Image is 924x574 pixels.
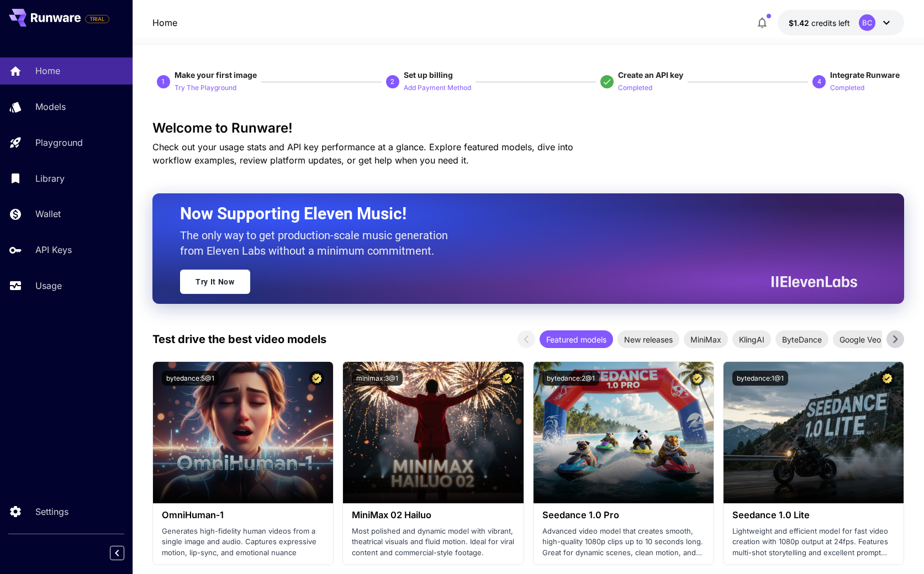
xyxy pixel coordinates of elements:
[724,362,904,503] img: alt
[833,330,888,348] div: Google Veo
[309,371,324,386] button: Certified Model – Vetted for best performance and includes a commercial license.
[732,526,895,559] p: Lightweight and efficient model for fast video creation with 1080p output at 24fps. Features mult...
[175,70,257,80] span: Make your first image
[153,362,333,503] img: alt
[617,334,679,345] span: New releases
[162,371,219,386] button: bytedance:5@1
[684,330,728,348] div: MiniMax
[152,16,177,29] a: Home
[732,330,771,348] div: KlingAI
[180,270,250,294] a: Try It Now
[540,334,613,345] span: Featured models
[85,12,109,25] span: Add your payment card to enable full platform functionality.
[817,77,821,87] p: 4
[830,81,864,94] button: Completed
[152,331,326,347] p: Test drive the best video models
[732,334,771,345] span: KlingAI
[35,64,60,77] p: Home
[352,510,514,520] h3: MiniMax 02 Hailuo
[789,18,811,28] span: $1.42
[118,543,133,563] div: Collapse sidebar
[500,371,515,386] button: Certified Model – Vetted for best performance and includes a commercial license.
[152,120,904,136] h3: Welcome to Runware!
[775,330,828,348] div: ByteDance
[811,18,850,28] span: credits left
[789,17,850,29] div: $1.4222
[162,510,324,520] h3: OmniHuman‑1
[404,70,453,80] span: Set up billing
[404,83,471,93] p: Add Payment Method
[775,334,828,345] span: ByteDance
[690,371,705,386] button: Certified Model – Vetted for best performance and includes a commercial license.
[732,510,895,520] h3: Seedance 1.0 Lite
[617,330,679,348] div: New releases
[830,70,900,80] span: Integrate Runware
[830,83,864,93] p: Completed
[35,207,61,220] p: Wallet
[86,15,109,23] span: TRIAL
[162,526,324,559] p: Generates high-fidelity human videos from a single image and audio. Captures expressive motion, l...
[35,505,68,518] p: Settings
[35,100,66,113] p: Models
[542,510,705,520] h3: Seedance 1.0 Pro
[778,10,904,35] button: $1.4222BC
[352,526,514,559] p: Most polished and dynamic model with vibrant, theatrical visuals and fluid motion. Ideal for vira...
[540,330,613,348] div: Featured models
[542,526,705,559] p: Advanced video model that creates smooth, high-quality 1080p clips up to 10 seconds long. Great f...
[35,136,83,149] p: Playground
[352,371,403,386] button: minimax:3@1
[161,77,165,87] p: 1
[618,70,683,80] span: Create an API key
[833,334,888,345] span: Google Veo
[175,83,236,93] p: Try The Playground
[534,362,714,503] img: alt
[180,203,849,224] h2: Now Supporting Eleven Music!
[180,228,456,259] p: The only way to get production-scale music generation from Eleven Labs without a minimum commitment.
[343,362,523,503] img: alt
[35,172,65,185] p: Library
[404,81,471,94] button: Add Payment Method
[35,243,72,256] p: API Keys
[152,141,573,166] span: Check out your usage stats and API key performance at a glance. Explore featured models, dive int...
[684,334,728,345] span: MiniMax
[390,77,394,87] p: 2
[110,546,124,560] button: Collapse sidebar
[732,371,788,386] button: bytedance:1@1
[35,279,62,292] p: Usage
[618,81,652,94] button: Completed
[618,83,652,93] p: Completed
[175,81,236,94] button: Try The Playground
[152,16,177,29] nav: breadcrumb
[880,371,895,386] button: Certified Model – Vetted for best performance and includes a commercial license.
[542,371,599,386] button: bytedance:2@1
[859,14,875,31] div: BC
